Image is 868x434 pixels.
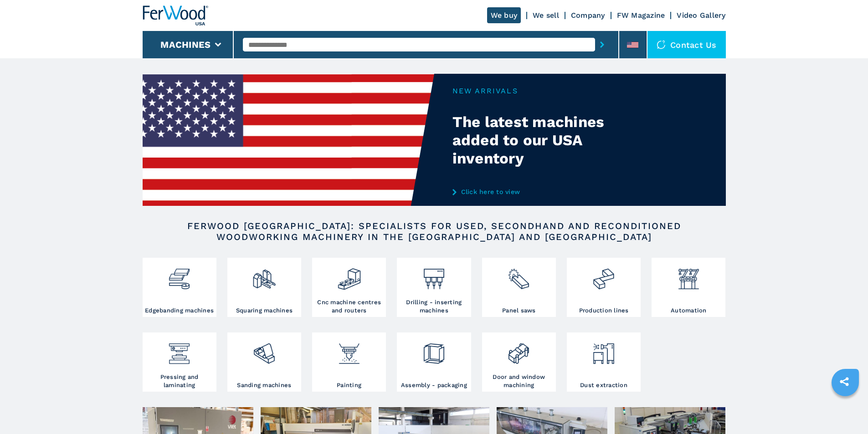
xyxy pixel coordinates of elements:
img: The latest machines added to our USA inventory [143,74,434,206]
a: Cnc machine centres and routers [312,258,386,317]
h3: Sanding machines [237,381,291,389]
img: squadratrici_2.png [252,260,276,291]
a: Pressing and laminating [143,332,216,392]
h3: Panel saws [502,306,536,315]
iframe: Chat [829,393,861,427]
h3: Drilling - inserting machines [399,298,468,315]
img: lavorazione_porte_finestre_2.png [507,335,531,366]
img: montaggio_imballaggio_2.png [422,335,446,366]
a: We buy [487,7,521,23]
div: Contact us [647,31,726,58]
img: Contact us [657,40,666,49]
img: levigatrici_2.png [252,335,276,366]
img: bordatrici_1.png [167,260,191,291]
h3: Automation [671,306,707,315]
h3: Cnc machine centres and routers [314,298,384,315]
button: submit-button [595,34,609,55]
a: Drilling - inserting machines [397,258,471,317]
img: verniciatura_1.png [337,335,361,366]
h3: Assembly - packaging [401,381,467,389]
a: FW Magazine [617,11,665,20]
img: automazione.png [677,260,701,291]
a: Squaring machines [227,258,301,317]
a: Production lines [567,258,641,317]
h3: Edgebanding machines [145,306,214,315]
a: Company [571,11,605,20]
a: Painting [312,332,386,392]
img: pressa-strettoia.png [167,335,191,366]
img: linee_di_produzione_2.png [591,260,616,291]
h3: Pressing and laminating [145,373,214,389]
a: Edgebanding machines [143,258,216,317]
h3: Production lines [579,306,629,315]
h3: Painting [337,381,361,389]
h3: Squaring machines [236,306,293,315]
a: Dust extraction [567,332,641,392]
img: centro_di_lavoro_cnc_2.png [337,260,361,291]
h3: Door and window machining [484,373,554,389]
img: aspirazione_1.png [591,335,616,366]
button: Machines [160,39,211,50]
a: Click here to view [452,188,631,195]
img: Ferwood [143,5,208,26]
h3: Dust extraction [580,381,627,389]
a: Door and window machining [482,332,556,392]
a: sharethis [833,370,856,393]
a: Assembly - packaging [397,332,471,392]
a: Sanding machines [227,332,301,392]
a: Automation [652,258,725,317]
a: Video Gallery [677,11,725,20]
a: Panel saws [482,258,556,317]
img: sezionatrici_2.png [507,260,531,291]
img: foratrici_inseritrici_2.png [422,260,446,291]
h2: FERWOOD [GEOGRAPHIC_DATA]: SPECIALISTS FOR USED, SECONDHAND AND RECONDITIONED WOODWORKING MACHINE... [172,220,697,242]
a: We sell [533,11,559,20]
